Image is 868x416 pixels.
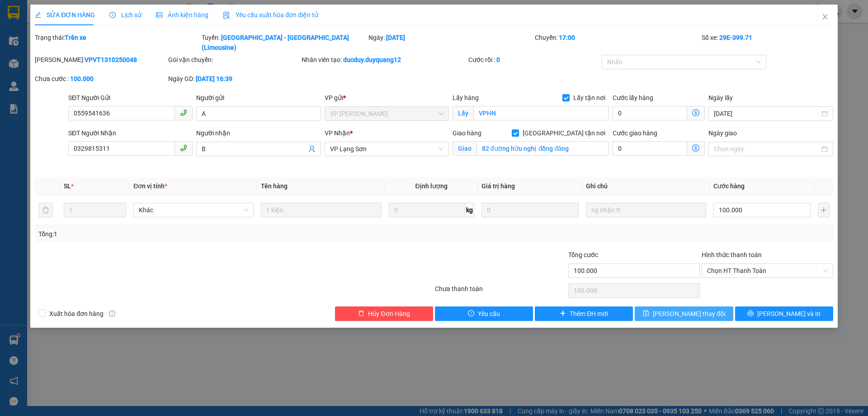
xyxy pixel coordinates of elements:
[386,34,405,41] b: [DATE]
[465,203,474,217] span: kg
[325,129,350,137] span: VP Nhận
[713,182,745,190] span: Cước hàng
[613,141,687,156] input: Cước giao hàng
[453,141,476,156] span: Giao
[481,203,579,217] input: 0
[701,33,834,53] div: Số xe:
[818,203,830,217] button: plus
[261,182,288,190] span: Tên hàng
[570,93,609,103] span: Lấy tận nơi
[707,264,828,277] span: Chọn HT Thanh Toán
[65,34,86,41] b: Trên xe
[535,306,633,321] button: plusThêm ĐH mới
[821,13,829,20] span: close
[747,310,754,317] span: printer
[714,109,819,119] input: Ngày lấy
[335,306,433,321] button: deleteHủy Đơn Hàng
[481,182,515,190] span: Giá trị hàng
[109,311,115,317] span: info-circle
[453,106,473,120] span: Lấy
[719,34,752,41] b: 29E-399.71
[468,310,474,317] span: exclamation-circle
[478,309,500,319] span: Yêu cầu
[496,56,500,63] b: 0
[519,128,609,138] span: [GEOGRAPHIC_DATA] tận nơi
[202,34,349,51] b: [GEOGRAPHIC_DATA] - [GEOGRAPHIC_DATA] (Limousine)
[325,93,449,103] div: VP gửi
[330,142,443,156] span: VP Lạng Sơn
[453,129,481,137] span: Giao hàng
[582,177,710,195] th: Ghi chú
[46,309,107,319] span: Xuất hóa đơn hàng
[223,11,318,19] span: Yêu cầu xuất hóa đơn điện tử
[139,203,248,217] span: Khác
[85,56,137,63] b: VPVT1310250048
[196,75,232,82] b: [DATE] 16:39
[196,128,321,138] div: Người nhận
[64,182,71,190] span: SL
[415,182,448,190] span: Định lượng
[68,93,193,103] div: SĐT Người Gửi
[168,55,300,65] div: Gói vận chuyển:
[261,203,381,217] input: VD: Bàn, Ghế
[643,310,649,317] span: save
[708,129,737,137] label: Ngày giao
[302,55,467,65] div: Nhân viên tạo:
[692,109,699,116] span: dollar-circle
[613,106,687,120] input: Cước lấy hàng
[586,203,706,217] input: Ghi Chú
[308,145,316,153] span: user-add
[223,12,230,19] img: icon
[68,128,193,138] div: SĐT Người Nhận
[196,93,321,103] div: Người gửi
[109,11,142,19] span: Lịch sử
[35,11,95,19] span: SỬA ĐƠN HÀNG
[435,306,533,321] button: exclamation-circleYêu cầu
[559,34,575,41] b: 17:00
[653,309,725,319] span: [PERSON_NAME] thay đổi
[714,144,819,154] input: Ngày giao
[156,12,162,18] span: picture
[109,12,116,18] span: clock-circle
[692,144,699,152] span: dollar-circle
[434,284,567,300] div: Chưa thanh toán
[570,309,608,319] span: Thêm ĐH mới
[534,33,701,53] div: Chuyến:
[201,33,368,53] div: Tuyến:
[568,251,598,258] span: Tổng cước
[38,229,335,239] div: Tổng: 1
[38,203,53,217] button: delete
[812,5,838,30] button: Close
[330,107,443,120] span: VP Minh Khai
[35,55,166,65] div: [PERSON_NAME]:
[368,309,410,319] span: Hủy Đơn Hàng
[635,306,733,321] button: save[PERSON_NAME] thay đổi
[34,33,201,53] div: Trạng thái:
[156,11,208,19] span: Ảnh kiện hàng
[757,309,821,319] span: [PERSON_NAME] và In
[368,33,534,53] div: Ngày:
[560,310,566,317] span: plus
[613,129,657,137] label: Cước giao hàng
[133,182,167,190] span: Đơn vị tính
[473,106,609,120] input: Lấy tận nơi
[708,94,733,101] label: Ngày lấy
[358,310,364,317] span: delete
[735,306,833,321] button: printer[PERSON_NAME] và In
[702,251,762,258] label: Hình thức thanh toán
[168,74,300,84] div: Ngày GD:
[180,144,187,152] span: phone
[35,12,41,18] span: edit
[343,56,401,63] b: ducduy.duyquang12
[468,55,600,65] div: Cước rồi :
[70,75,94,82] b: 100.000
[180,109,187,116] span: phone
[453,94,479,101] span: Lấy hàng
[476,141,609,156] input: Giao tận nơi
[613,94,653,101] label: Cước lấy hàng
[35,74,166,84] div: Chưa cước :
